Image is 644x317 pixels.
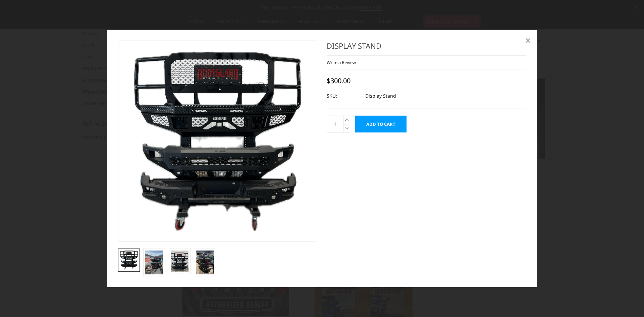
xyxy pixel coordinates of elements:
input: Add to Cart [355,116,407,133]
span: $300.00 [327,76,351,85]
a: Display Stand [118,41,318,242]
img: Display Stand [145,251,163,274]
img: Display Stand [171,251,189,272]
img: Display Stand [196,251,214,274]
dd: Display Stand [365,90,396,102]
dt: SKU: [327,90,360,102]
h1: Display Stand [327,41,526,56]
img: Display Stand [120,251,138,270]
a: Close [523,35,533,46]
span: × [525,33,531,47]
a: Write a Review [327,59,356,65]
